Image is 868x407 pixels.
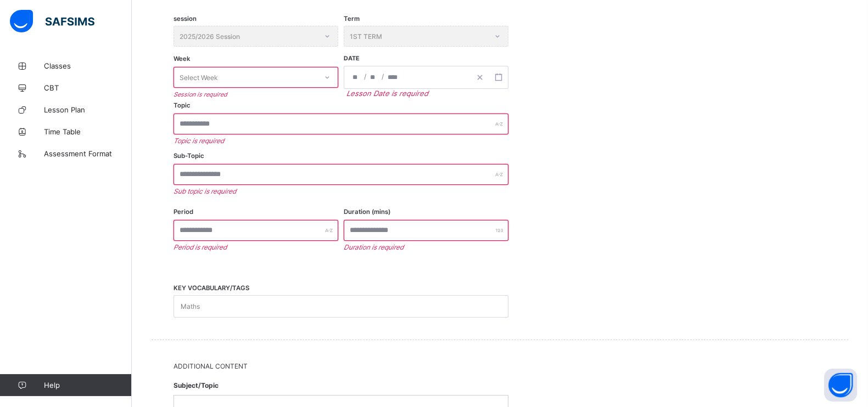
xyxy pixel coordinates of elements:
[363,72,367,81] span: /
[181,296,200,317] div: Maths
[44,127,132,136] span: Time Table
[173,362,826,370] span: Additional Content
[824,369,857,402] button: Open asap
[173,137,508,145] em: Topic is required
[380,72,385,81] span: /
[173,15,197,22] span: session
[44,105,132,114] span: Lesson Plan
[44,381,131,389] span: Help
[173,91,227,98] span: Session is required
[173,152,204,160] label: Sub-Topic
[173,284,249,292] span: KEY VOCABULARY/TAGS
[173,208,193,216] label: Period
[344,208,390,216] label: Duration (mins)
[344,15,360,22] span: Term
[10,10,94,33] img: safsims
[173,376,508,395] span: Subject/Topic
[173,55,190,63] span: Week
[44,149,132,158] span: Assessment Format
[44,61,132,70] span: Classes
[173,243,338,251] em: Period is required
[344,243,508,251] em: Duration is required
[173,101,191,109] label: Topic
[44,83,132,92] span: CBT
[344,55,360,62] span: Date
[180,67,218,88] div: Select Week
[173,187,508,195] em: Sub topic is required
[346,89,428,98] em: Lesson Date is required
